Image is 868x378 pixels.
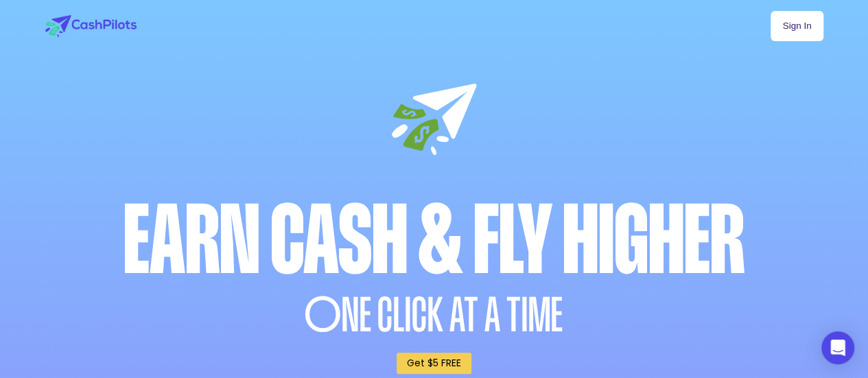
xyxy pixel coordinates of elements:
[42,193,827,288] div: Earn Cash & Fly higher
[305,292,342,339] span: O
[42,292,827,339] div: NE CLICK AT A TIME
[45,15,137,37] img: logo
[821,331,854,364] div: Open Intercom Messenger
[771,11,823,41] a: Sign In
[397,353,471,374] a: Get $5 FREE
